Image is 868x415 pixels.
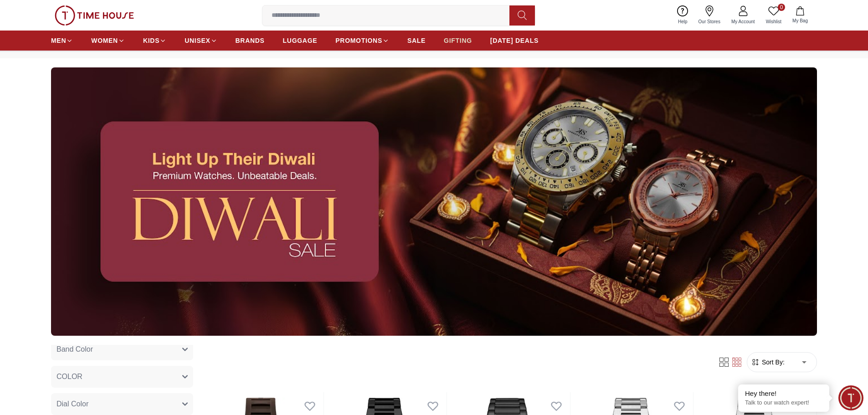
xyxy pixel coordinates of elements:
a: Help [673,4,693,27]
div: Chat Widget [838,385,863,410]
button: Sort By: [751,358,785,367]
a: WOMEN [91,32,125,49]
span: Band Color [56,344,93,355]
a: LUGGAGE [283,32,318,49]
button: My Bag [787,5,813,26]
span: SALE [407,36,426,45]
span: KIDS [143,36,159,45]
a: BRANDS [236,32,265,49]
a: PROMOTIONS [335,32,389,49]
span: Dial Color [56,399,88,410]
span: Help [674,18,691,25]
span: MEN [51,36,66,45]
span: UNISEX [185,36,210,45]
span: PROMOTIONS [335,36,382,45]
a: KIDS [143,32,166,49]
span: Wishlist [762,18,785,25]
button: Dial Color [51,393,193,415]
span: COLOR [56,371,82,382]
span: [DATE] DEALS [490,36,539,45]
a: UNISEX [185,32,217,49]
a: MEN [51,32,73,49]
a: SALE [407,32,426,49]
p: Talk to our watch expert! [745,399,822,407]
img: ... [51,67,817,336]
span: WOMEN [91,36,118,45]
span: GIFTING [444,36,472,45]
div: Hey there! [745,389,822,398]
button: Band Color [51,338,193,360]
a: 0Wishlist [760,4,787,27]
a: GIFTING [444,32,472,49]
a: [DATE] DEALS [490,32,539,49]
a: Our Stores [693,4,726,27]
span: LUGGAGE [283,36,318,45]
span: 0 [778,4,785,11]
span: BRANDS [236,36,265,45]
img: ... [55,5,134,26]
span: Sort By: [760,358,785,367]
span: My Account [728,18,759,25]
span: My Bag [789,17,812,24]
button: COLOR [51,366,193,388]
span: Our Stores [695,18,724,25]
